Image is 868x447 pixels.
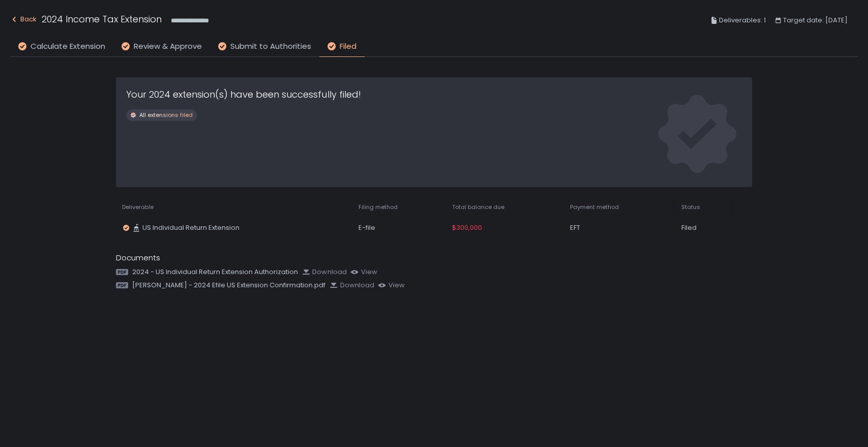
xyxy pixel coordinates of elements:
button: Download [302,267,346,277]
span: EFT [570,223,580,232]
div: Back [10,13,37,25]
span: Total balance due [452,203,504,211]
button: view [350,267,377,277]
span: 2024 - US Individual Return Extension Authorization [132,267,298,277]
button: Back [10,12,37,29]
div: E-file [358,223,440,232]
span: Status [681,203,700,211]
div: Documents [116,252,752,264]
span: [PERSON_NAME] - 2024 Efile US Extension Confirmation.pdf [132,281,325,290]
h1: Your 2024 extension(s) have been successfully filed! [126,87,361,101]
button: Download [330,281,374,290]
span: Filing method [358,203,398,211]
div: Filed [681,223,725,232]
span: Calculate Extension [31,41,105,52]
span: US Individual Return Extension [142,223,240,232]
span: Review & Approve [134,41,202,52]
span: Submit to Authorities [230,41,311,52]
span: Payment method [570,203,619,211]
span: All extensions filed [139,111,193,119]
span: Deliverables: 1 [719,14,766,26]
h1: 2024 Income Tax Extension [42,12,162,26]
span: Target date: [DATE] [783,14,848,26]
button: view [378,281,404,290]
span: Filed [340,41,356,52]
span: Deliverable [122,203,154,211]
span: $300,000 [452,223,482,232]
